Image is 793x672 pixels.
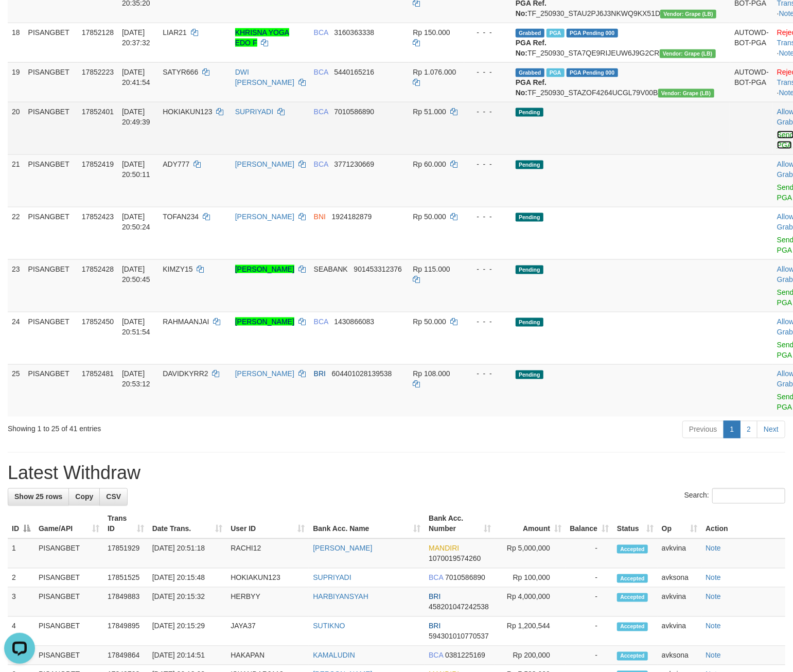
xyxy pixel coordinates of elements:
[516,318,543,327] span: Pending
[24,102,78,154] td: PISANGBET
[332,370,392,378] span: Copy 604401028139538 to clipboard
[429,603,489,611] span: Copy 458201047242538 to clipboard
[8,539,34,569] td: 1
[332,213,372,221] span: Copy 1924182879 to clipboard
[429,622,440,630] span: BRI
[82,370,114,378] span: 17852481
[757,421,785,438] a: Next
[730,23,773,62] td: AUTOWD-BOT-PGA
[512,62,730,102] td: TF_250930_STAZOF4264UCGL79V00B
[313,622,345,630] a: SUTIKNO
[429,544,459,553] span: MANDIRI
[413,68,456,76] span: Rp 1.076.000
[429,632,489,641] span: Copy 594301010770537 to clipboard
[82,108,114,116] span: 17852401
[334,28,374,37] span: Copy 3160363338 to clipboard
[512,23,730,62] td: TF_250930_STA7QE9RIJEUW6J9G2CR
[313,651,355,660] a: KAMALUDIN
[103,617,148,646] td: 17849895
[468,159,507,169] div: - - -
[468,107,507,117] div: - - -
[660,10,716,19] span: Vendor URL: https://dashboard.q2checkout.com/secure
[334,160,374,168] span: Copy 3771230669 to clipboard
[682,421,724,438] a: Previous
[566,509,613,539] th: Balance: activate to sort column ascending
[495,646,566,665] td: Rp 200,000
[468,211,507,222] div: - - -
[163,213,199,221] span: TOFAN234
[226,617,309,646] td: JAYA37
[429,593,440,601] span: BRI
[122,160,150,179] span: [DATE] 20:50:11
[313,574,351,582] a: SUPRIYADI
[24,62,78,102] td: PISANGBET
[24,154,78,207] td: PISANGBET
[468,316,507,327] div: - - -
[314,160,328,168] span: BCA
[148,509,227,539] th: Date Trans.: activate to sort column ascending
[445,574,485,582] span: Copy 7010586890 to clipboard
[567,68,618,77] span: PGA Pending
[24,23,78,62] td: PISANGBET
[334,317,374,326] span: Copy 1430866083 to clipboard
[14,493,62,501] span: Show 25 rows
[617,593,648,602] span: Accepted
[658,89,714,98] span: Vendor URL: https://dashboard.q2checkout.com/secure
[712,488,785,504] input: Search:
[24,207,78,259] td: PISANGBET
[68,488,100,506] a: Copy
[235,370,294,378] a: [PERSON_NAME]
[413,265,450,273] span: Rp 115.000
[413,370,450,378] span: Rp 108.000
[99,488,128,506] a: CSV
[468,264,507,274] div: - - -
[354,265,402,273] span: Copy 901453312376 to clipboard
[547,68,565,77] span: Marked by avkvina
[226,588,309,617] td: HERBYY
[566,646,613,665] td: -
[82,68,114,76] span: 17852223
[8,23,24,62] td: 18
[495,539,566,569] td: Rp 5,000,000
[617,623,648,631] span: Accepted
[8,259,24,312] td: 23
[8,569,34,588] td: 2
[103,509,148,539] th: Trans ID: activate to sort column ascending
[658,539,701,569] td: avkvina
[566,588,613,617] td: -
[314,213,326,221] span: BNI
[235,160,294,168] a: [PERSON_NAME]
[314,108,328,116] span: BCA
[163,317,209,326] span: RAHMAANJAI
[163,370,208,378] span: DAVIDKYRR2
[122,317,150,336] span: [DATE] 20:51:54
[8,62,24,102] td: 19
[82,317,114,326] span: 17852450
[82,265,114,273] span: 17852428
[8,364,24,417] td: 25
[516,266,543,274] span: Pending
[314,265,348,273] span: SEABANK
[148,646,227,665] td: [DATE] 20:14:51
[103,569,148,588] td: 17851525
[617,545,648,554] span: Accepted
[8,509,34,539] th: ID: activate to sort column descending
[567,29,618,38] span: PGA Pending
[701,509,785,539] th: Action
[226,646,309,665] td: HAKAPAN
[24,312,78,364] td: PISANGBET
[106,493,121,501] span: CSV
[468,27,507,38] div: - - -
[445,651,485,660] span: Copy 0381225169 to clipboard
[413,28,450,37] span: Rp 150.000
[314,68,328,76] span: BCA
[314,317,328,326] span: BCA
[429,574,443,582] span: BCA
[313,593,368,601] a: HARBIYANSYAH
[547,29,565,38] span: Marked by avksona
[8,154,24,207] td: 21
[122,108,150,126] span: [DATE] 20:49:39
[163,160,189,168] span: ADY777
[658,617,701,646] td: avkvina
[34,646,103,665] td: PISANGBET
